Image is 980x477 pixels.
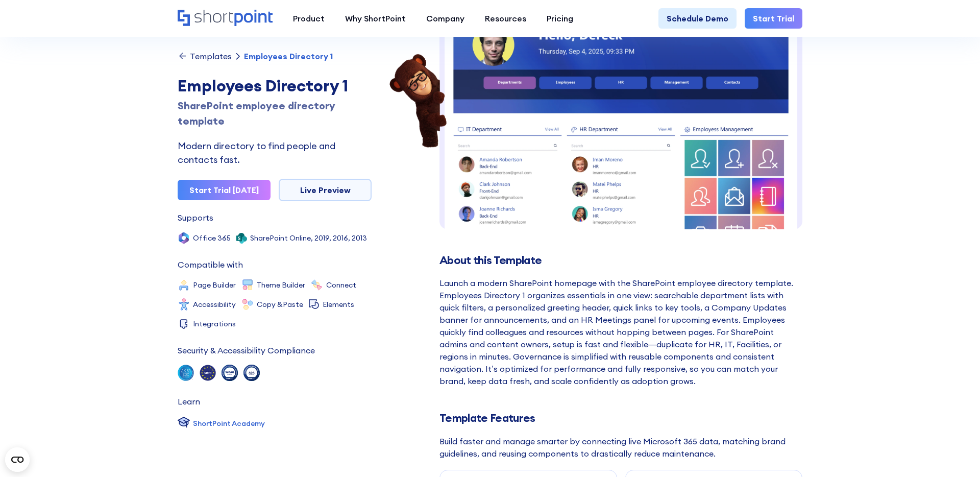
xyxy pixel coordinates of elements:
[178,10,273,27] a: Home
[547,12,573,25] div: Pricing
[475,8,536,29] a: Resources
[178,365,194,381] img: soc 2
[293,12,325,25] div: Product
[426,12,464,25] div: Company
[178,397,200,406] div: Learn
[416,8,475,29] a: Company
[439,277,802,387] div: Launch a modern SharePoint homepage with the SharePoint employee directory template. Employees Di...
[190,52,232,60] div: Templates
[323,301,354,308] div: Elements
[439,435,802,460] div: Build faster and manage smarter by connecting live Microsoft 365 data, matching brand guidelines,...
[178,51,232,61] a: Templates
[178,213,213,222] div: Supports
[193,281,236,289] div: Page Builder
[335,8,416,29] a: Why ShortPoint
[250,234,367,242] div: SharePoint Online, 2019, 2016, 2013
[244,52,333,60] div: Employees Directory 1
[178,346,315,354] div: Security & Accessibility Compliance
[193,234,231,242] div: Office 365
[193,320,236,327] div: Integrations
[439,254,802,267] h2: About this Template
[178,260,243,269] div: Compatible with
[929,428,980,477] iframe: Chat Widget
[178,180,271,200] a: Start Trial [DATE]
[283,8,335,29] a: Product
[178,74,372,98] div: Employees Directory 1
[193,301,236,308] div: Accessibility
[257,301,303,308] div: Copy &Paste
[178,98,372,129] div: SharePoint employee directory template
[439,412,802,424] h2: Template Features
[257,281,305,289] div: Theme Builder
[178,139,372,166] div: Modern directory to find people and contacts fast.
[345,12,406,25] div: Why ShortPoint
[485,12,526,25] div: Resources
[178,416,265,431] a: ShortPoint Academy
[279,179,372,201] a: Live Preview
[658,8,737,29] a: Schedule Demo
[326,281,356,289] div: Connect
[193,418,265,429] div: ShortPoint Academy
[745,8,802,29] a: Start Trial
[5,447,30,472] button: Open CMP widget
[536,8,583,29] a: Pricing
